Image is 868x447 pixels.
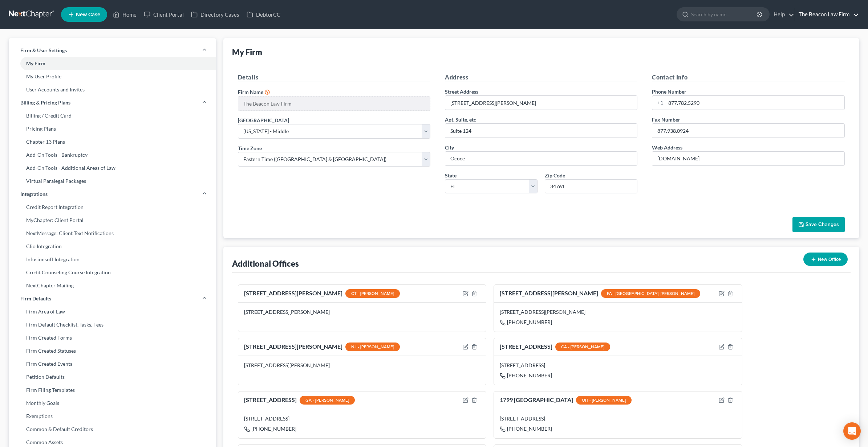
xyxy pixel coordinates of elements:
div: GA - [PERSON_NAME] [300,396,355,405]
label: Zip Code [545,172,565,179]
label: Apt, Suite, etc [445,116,476,123]
div: NJ - [PERSON_NAME] [345,343,400,351]
a: Credit Counseling Course Integration [9,266,216,279]
a: My Firm [9,57,216,70]
span: New Case [76,12,100,17]
div: [STREET_ADDRESS][PERSON_NAME] [500,289,700,298]
a: Petition Defaults [9,370,216,384]
h5: Contact Info [652,73,844,82]
button: Save Changes [792,217,845,232]
div: [STREET_ADDRESS][PERSON_NAME] [500,308,736,316]
a: Add-On Tools - Additional Areas of Law [9,161,216,175]
a: Billing / Credit Card [9,109,216,122]
div: CT - [PERSON_NAME] [345,289,400,298]
div: [STREET_ADDRESS][PERSON_NAME] [244,362,480,369]
label: [GEOGRAPHIC_DATA] [238,116,289,124]
label: Fax Number [652,116,680,123]
div: [STREET_ADDRESS] [244,396,355,405]
div: PA - [GEOGRAPHIC_DATA], [PERSON_NAME] [601,289,700,298]
input: Enter name... [238,97,430,110]
div: [STREET_ADDRESS] [500,343,610,352]
a: Exemptions [9,410,216,423]
a: Directory Cases [187,8,243,21]
input: Enter fax... [652,124,844,138]
input: Enter city... [445,152,637,165]
div: +1 [652,96,666,110]
a: MyChapter: Client Portal [9,214,216,227]
a: Firm Filing Templates [9,384,216,397]
span: [PHONE_NUMBER] [251,426,296,432]
a: Firm Area of Law [9,305,216,318]
a: Help [770,8,794,21]
a: DebtorCC [243,8,284,21]
input: XXXXX [545,179,637,194]
a: My User Profile [9,70,216,83]
a: Credit Report Integration [9,201,216,214]
div: [STREET_ADDRESS][PERSON_NAME] [244,289,400,298]
a: Firm Created Forms [9,331,216,344]
span: Firm & User Settings [20,47,67,54]
button: New Office [803,253,848,266]
h5: Address [445,73,637,82]
label: Street Address [445,88,478,95]
span: Billing & Pricing Plans [20,99,70,106]
label: Web Address [652,144,682,151]
a: User Accounts and Invites [9,83,216,96]
a: NextChapter Mailing [9,279,216,292]
input: Search by name... [691,8,758,21]
div: Additional Offices [232,258,299,269]
span: Firm Name [238,89,263,95]
div: CA - [PERSON_NAME] [555,343,610,351]
a: Client Portal [140,8,187,21]
div: [STREET_ADDRESS] [500,362,736,369]
label: Phone Number [652,88,686,95]
input: Enter phone... [666,96,844,110]
label: City [445,144,454,151]
h5: Details [238,73,430,82]
a: Home [109,8,140,21]
span: [PHONE_NUMBER] [507,372,552,378]
span: Integrations [20,190,48,198]
input: Enter web address.... [652,152,844,165]
a: Chapter 13 Plans [9,135,216,148]
span: [PHONE_NUMBER] [507,319,552,325]
a: Firm Created Events [9,357,216,370]
a: Firm Defaults [9,292,216,305]
a: NextMessage: Client Text Notifications [9,227,216,240]
a: Firm Default Checklist, Tasks, Fees [9,318,216,331]
a: Pricing Plans [9,122,216,135]
div: My Firm [232,47,262,57]
div: Open Intercom Messenger [843,422,861,440]
div: OH - [PERSON_NAME] [576,396,632,405]
a: Monthly Goals [9,397,216,410]
a: Virtual Paralegal Packages [9,175,216,188]
a: Infusionsoft Integration [9,253,216,266]
a: Common & Default Creditors [9,423,216,436]
a: Add-On Tools - Bankruptcy [9,148,216,161]
a: Firm & User Settings [9,44,216,57]
a: Billing & Pricing Plans [9,96,216,109]
span: [PHONE_NUMBER] [507,426,552,432]
a: Integrations [9,188,216,201]
a: Clio Integration [9,240,216,253]
div: [STREET_ADDRESS][PERSON_NAME] [244,343,400,352]
div: [STREET_ADDRESS] [500,415,736,422]
label: Time Zone [238,144,262,152]
div: [STREET_ADDRESS] [244,415,480,422]
a: Firm Created Statuses [9,344,216,357]
label: State [445,172,457,179]
span: Save Changes [806,221,839,227]
input: Enter address... [445,96,637,110]
input: (optional) [445,124,637,138]
span: Firm Defaults [20,295,51,302]
a: The Beacon Law Firm [795,8,859,21]
div: 1799 [GEOGRAPHIC_DATA] [500,396,632,405]
div: [STREET_ADDRESS][PERSON_NAME] [244,308,480,316]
